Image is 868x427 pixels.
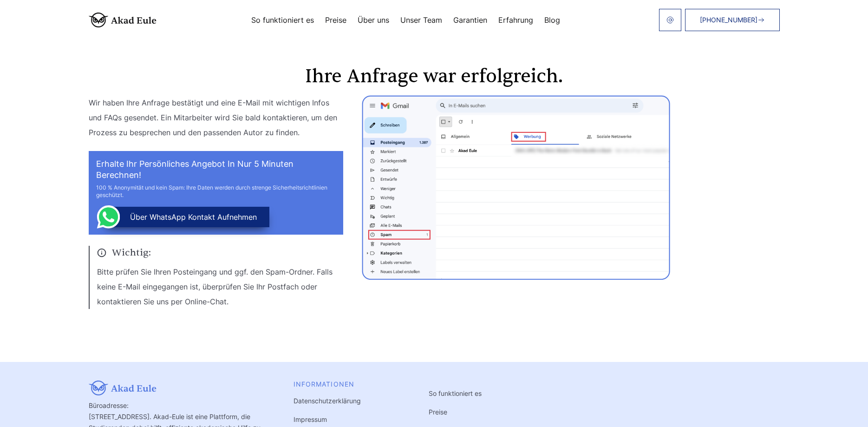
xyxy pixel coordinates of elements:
a: [PHONE_NUMBER] [685,9,780,31]
img: email [666,16,674,24]
a: Unser Team [400,16,442,24]
a: Garantien [453,16,487,24]
p: Wir haben Ihre Anfrage bestätigt und eine E-Mail mit wichtigen Infos und FAQs gesendet. Ein Mitar... [89,95,343,140]
button: über WhatsApp Kontakt aufnehmen [103,207,269,227]
span: [PHONE_NUMBER] [700,16,757,24]
a: Preise [429,408,447,416]
a: So funktioniert es [251,16,314,24]
a: Über uns [358,16,389,24]
a: Datenschutzerklärung [294,397,361,405]
p: Bitte prüfen Sie Ihren Posteingang und ggf. den Spam-Ordner. Falls keine E-Mail eingegangen ist, ... [97,264,343,309]
h2: Erhalte Ihr persönliches Angebot in nur 5 Minuten berechnen! [96,158,336,181]
div: INFORMATIONEN [294,381,403,388]
div: 100 % Anonymität und kein Spam: Ihre Daten werden durch strenge Sicherheitsrichtlinien geschützt. [96,184,336,199]
a: Erfahrung [498,16,533,24]
span: Wichtig: [97,246,343,260]
a: Blog [544,16,560,24]
img: logo [89,13,157,27]
a: So funktioniert es [429,389,482,397]
a: Impressum [294,415,327,423]
img: thanks [362,95,670,280]
h1: Ihre Anfrage war erfolgreich. [89,67,780,86]
a: Preise [325,16,346,24]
